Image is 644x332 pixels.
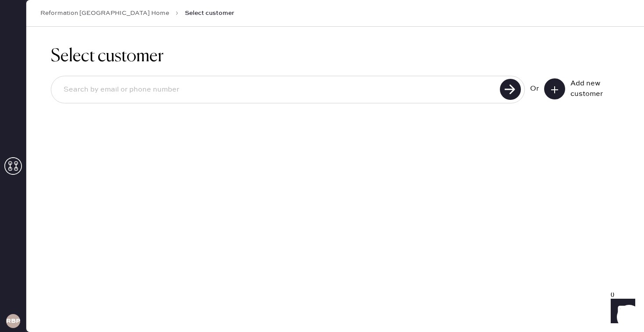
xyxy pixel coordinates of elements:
[185,9,234,18] span: Select customer
[40,9,169,18] a: Reformation [GEOGRAPHIC_DATA] Home
[570,78,614,99] div: Add new customer
[530,84,539,94] div: Or
[57,80,497,100] input: Search by email or phone number
[6,318,20,324] h3: RBPA
[602,293,640,330] iframe: Front Chat
[51,46,619,67] h1: Select customer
